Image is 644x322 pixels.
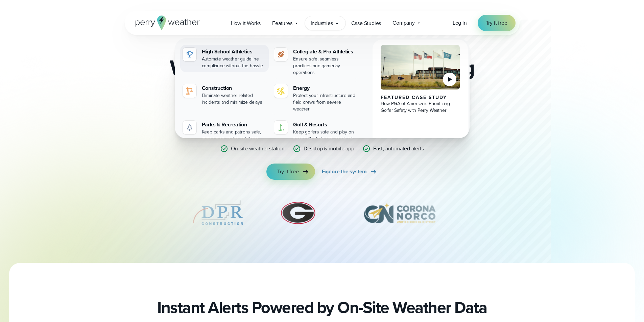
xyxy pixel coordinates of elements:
[480,196,576,230] img: Schaumburg-Park-District-1.svg
[486,19,507,27] span: Try it free
[231,19,261,27] span: How it Works
[191,196,245,230] img: DPR-Construction.svg
[293,84,358,92] div: Energy
[186,50,194,58] img: highschool-icon.svg
[186,123,194,131] img: parks-icon-grey.svg
[104,196,159,230] div: 4 of 12
[322,164,378,180] a: Explore the system
[277,50,285,58] img: proathletics-icon@2x-1.svg
[231,145,284,153] p: On-site weather station
[159,196,486,233] div: slideshow
[278,196,319,230] div: 6 of 12
[159,57,486,100] h2: Weather Monitoring and Alerting System
[478,15,516,31] a: Try it free
[266,164,315,180] a: Try it free
[311,19,333,27] span: Industries
[271,118,360,145] a: Golf & Resorts Keep golfers safe and play on pace with alerts you can trust
[180,118,269,145] a: Parks & Recreation Keep parks and patrons safe, even when you're not there
[351,19,381,27] span: Case Studies
[381,95,460,100] div: Featured Case Study
[277,87,285,95] img: energy-icon@2x-1.svg
[277,168,299,176] span: Try it free
[373,40,468,150] a: PGA of America, Frisco Campus Featured Case Study How PGA of America is Prioritizing Golfer Safet...
[453,19,467,27] a: Log in
[480,196,576,230] div: 8 of 12
[157,298,487,317] h2: Instant Alerts Powered by On-Site Weather Data
[202,48,266,56] div: High School Athletics
[322,168,367,176] span: Explore the system
[202,92,266,106] div: Eliminate weather related incidents and minimize delays
[202,129,266,142] div: Keep parks and patrons safe, even when you're not there
[293,56,358,76] div: Ensure safe, seamless practices and gameday operations
[180,81,269,108] a: Construction Eliminate weather related incidents and minimize delays
[186,87,194,95] img: noun-crane-7630938-1@2x.svg
[271,45,360,79] a: Collegiate & Pro Athletics Ensure safe, seamless practices and gameday operations
[304,145,354,153] p: Desktop & mobile app
[352,196,448,230] div: 7 of 12
[293,48,358,56] div: Collegiate & Pro Athletics
[225,16,267,30] a: How it Works
[202,121,266,129] div: Parks & Recreation
[272,19,292,27] span: Features
[191,196,245,230] div: 5 of 12
[293,121,358,129] div: Golf & Resorts
[345,16,387,30] a: Case Studies
[271,81,360,115] a: Energy Protect your infrastructure and field crews from severe weather
[373,145,424,153] p: Fast, automated alerts
[381,45,460,90] img: PGA of America, Frisco Campus
[381,100,460,114] div: How PGA of America is Prioritizing Golfer Safety with Perry Weather
[202,56,266,69] div: Automate weather guideline compliance without the hassle
[278,196,319,230] img: University-of-Georgia.svg
[392,19,415,27] span: Company
[277,123,285,131] img: golf-iconV2.svg
[202,84,266,92] div: Construction
[104,196,159,230] img: PGA.svg
[293,129,358,142] div: Keep golfers safe and play on pace with alerts you can trust
[352,196,448,230] img: Corona-Norco-Unified-School-District.svg
[180,45,269,72] a: High School Athletics Automate weather guideline compliance without the hassle
[293,92,358,113] div: Protect your infrastructure and field crews from severe weather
